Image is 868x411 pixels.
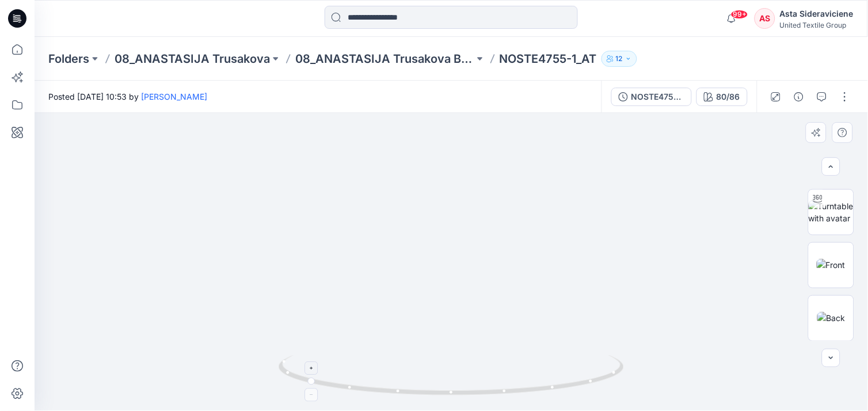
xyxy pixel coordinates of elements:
img: Turntable with avatar [809,200,854,224]
div: United Textile Group [780,21,854,29]
button: 80/86 [696,88,748,106]
button: 12 [601,51,637,67]
img: eyJhbGciOiJIUzI1NiIsImtpZCI6IjAiLCJzbHQiOiJzZXMiLCJ0eXAiOiJKV1QifQ.eyJkYXRhIjp7InR5cGUiOiJzdG9yYW... [253,33,649,411]
span: 99+ [731,10,748,19]
p: NOSTE4755-1_AT [500,51,597,67]
img: Front [817,259,846,271]
a: Folders [48,51,89,67]
a: [PERSON_NAME] [141,92,207,101]
a: 08_ANASTASIJA Trusakova [115,51,270,67]
img: Back [817,312,846,324]
div: 80/86 [717,91,740,103]
a: 08_ANASTASIJA Trusakova Board [295,51,474,67]
button: NOSTE4755-1_AT [611,88,692,106]
button: Details [790,88,808,106]
div: NOSTE4755-1_AT [631,91,684,103]
div: Asta Sideraviciene [780,7,854,21]
div: AS [755,8,775,29]
p: 12 [616,52,623,65]
span: Posted [DATE] 10:53 by [48,91,207,103]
